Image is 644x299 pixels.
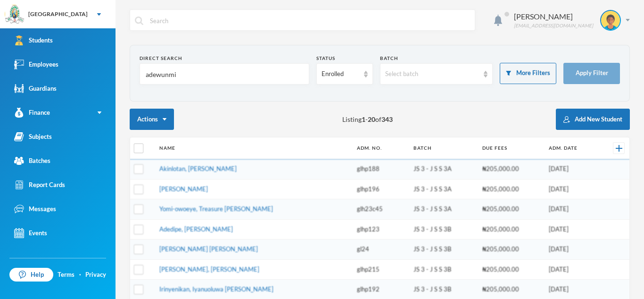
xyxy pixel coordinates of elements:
[352,199,409,220] td: glh23c45
[14,35,53,45] div: Students
[316,55,373,62] div: Status
[563,63,620,84] button: Apply Filter
[9,268,53,282] a: Help
[155,137,352,159] th: Name
[342,114,393,124] span: Listing - of
[58,270,74,280] a: Terms
[159,265,259,273] a: [PERSON_NAME], [PERSON_NAME]
[409,219,477,239] td: JS 3 - J S S 3B
[130,109,174,130] button: Actions
[544,219,599,239] td: [DATE]
[544,239,599,260] td: [DATE]
[409,137,477,159] th: Batch
[478,137,544,159] th: Due Fees
[544,159,599,179] td: [DATE]
[500,63,556,84] button: More Filters
[145,64,304,85] input: Name, Admin No, Phone number, Email Address
[14,156,50,166] div: Batches
[381,115,393,123] b: 343
[362,115,365,123] b: 1
[409,259,477,280] td: JS 3 - J S S 3B
[544,259,599,280] td: [DATE]
[352,259,409,280] td: glhp215
[322,69,359,79] div: Enrolled
[352,179,409,199] td: glhp196
[544,199,599,220] td: [DATE]
[14,132,52,142] div: Subjects
[380,55,493,62] div: Batch
[5,5,24,24] img: logo
[409,199,477,220] td: JS 3 - J S S 3A
[159,285,273,293] a: Irinyenikan, Iyanuoluwa [PERSON_NAME]
[149,10,470,31] input: Search
[409,179,477,199] td: JS 3 - J S S 3A
[79,270,81,280] div: ·
[352,219,409,239] td: glhp123
[352,239,409,260] td: gl24
[514,22,593,29] div: [EMAIL_ADDRESS][DOMAIN_NAME]
[159,205,273,213] a: Yomi-owoeye, Treasure [PERSON_NAME]
[28,10,88,18] div: [GEOGRAPHIC_DATA]
[514,11,593,22] div: [PERSON_NAME]
[352,159,409,179] td: glhp188
[409,239,477,260] td: JS 3 - J S S 3B
[85,270,106,280] a: Privacy
[478,219,544,239] td: ₦205,000.00
[478,259,544,280] td: ₦205,000.00
[135,17,143,25] img: search
[14,108,50,118] div: Finance
[478,239,544,260] td: ₦205,000.00
[368,115,375,123] b: 20
[14,204,56,214] div: Messages
[601,11,620,30] img: STUDENT
[544,179,599,199] td: [DATE]
[14,60,58,69] div: Employees
[159,185,208,193] a: [PERSON_NAME]
[409,159,477,179] td: JS 3 - J S S 3A
[478,159,544,179] td: ₦205,000.00
[544,137,599,159] th: Adm. Date
[159,225,233,233] a: Adedipe, [PERSON_NAME]
[616,145,622,152] img: +
[385,69,479,79] div: Select batch
[352,137,409,159] th: Adm. No.
[159,245,258,253] a: [PERSON_NAME] [PERSON_NAME]
[140,55,309,62] div: Direct Search
[478,179,544,199] td: ₦205,000.00
[14,84,57,94] div: Guardians
[14,180,65,190] div: Report Cards
[159,165,237,172] a: Akinlotan, [PERSON_NAME]
[556,109,630,130] button: Add New Student
[478,199,544,220] td: ₦205,000.00
[14,228,47,238] div: Events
